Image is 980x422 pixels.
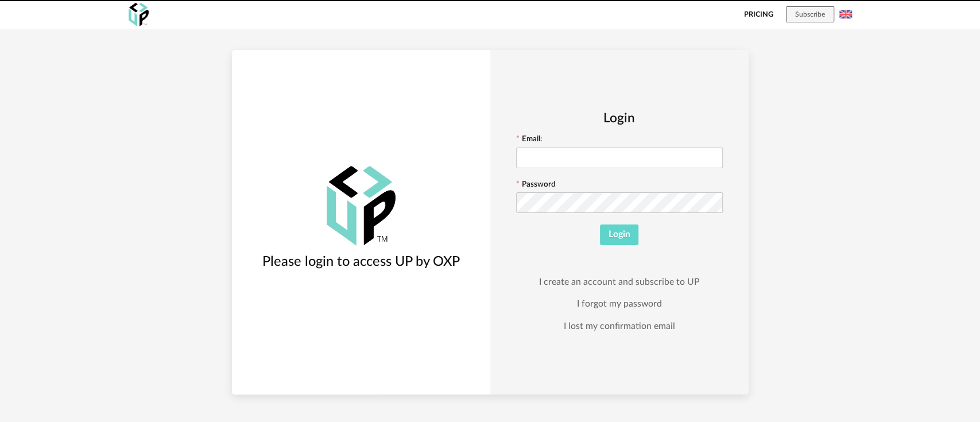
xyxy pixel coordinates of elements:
[516,135,542,146] label: Email:
[129,3,149,26] img: OXP
[577,298,662,309] a: I forgot my password
[564,320,675,332] a: I lost my confirmation email
[262,253,460,271] h3: Please login to access UP by OXP
[516,110,723,127] h2: Login
[786,6,834,22] button: Subscribe
[795,11,825,18] span: Subscribe
[839,8,852,21] img: us
[539,276,699,288] a: I create an account and subscribe to UP
[327,166,396,246] img: OXP
[609,230,630,239] span: Login
[600,224,639,245] button: Login
[516,181,556,191] label: Password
